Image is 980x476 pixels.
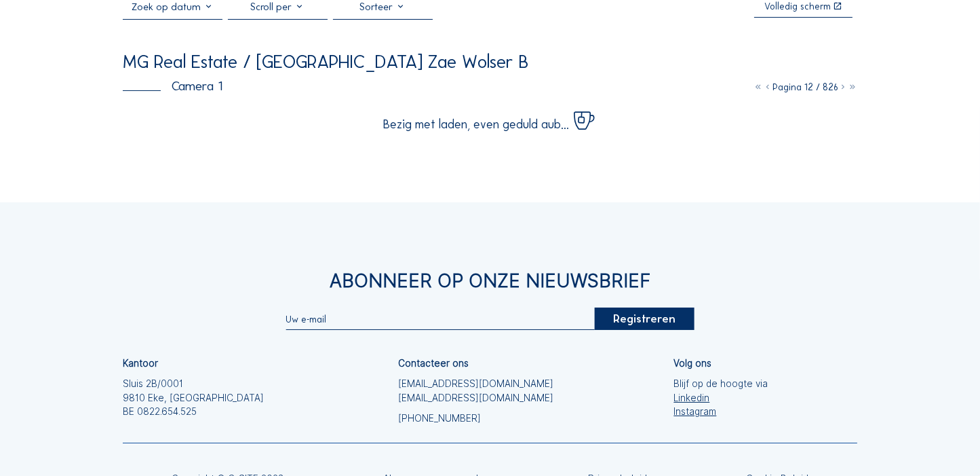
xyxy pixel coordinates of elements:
[123,272,858,290] div: Abonneer op onze nieuwsbrief
[123,359,158,369] div: Kantoor
[594,308,694,330] div: Registreren
[383,119,569,131] span: Bezig met laden, even geduld aub...
[673,405,768,419] a: Instagram
[123,52,528,71] div: MG Real Estate / [GEOGRAPHIC_DATA] Zae Wolser B
[673,391,768,405] a: Linkedin
[398,411,553,426] a: [PHONE_NUMBER]
[673,377,768,419] div: Blijf op de hoogte via
[673,359,711,369] div: Volg ons
[123,1,222,13] input: Zoek op datum 󰅀
[398,377,553,391] a: [EMAIL_ADDRESS][DOMAIN_NAME]
[764,2,831,12] div: Volledig scherm
[398,359,469,369] div: Contacteer ons
[123,377,264,419] div: Sluis 2B/0001 9810 Eke, [GEOGRAPHIC_DATA] BE 0822.654.525
[772,81,838,93] span: Pagina 12 / 826
[286,314,594,325] input: Uw e-mail
[123,79,222,92] div: Camera 1
[398,391,553,405] a: [EMAIL_ADDRESS][DOMAIN_NAME]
